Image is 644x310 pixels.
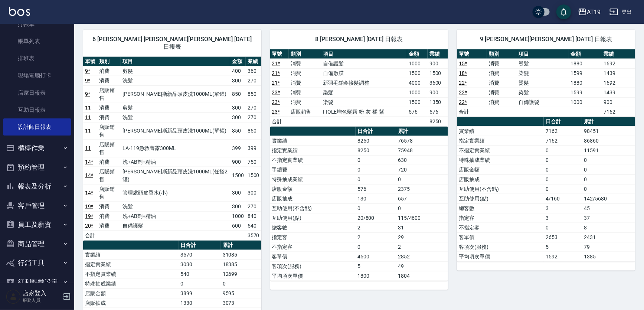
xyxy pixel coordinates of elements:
[407,88,428,97] td: 1000
[602,107,635,117] td: 7162
[121,157,230,167] td: 洗+AB劑+精油
[582,155,635,165] td: 0
[582,252,635,261] td: 1385
[121,103,230,112] td: 剪髮
[3,16,71,33] a: 打帳單
[544,242,582,252] td: 5
[582,194,635,203] td: 142/5680
[3,215,71,234] button: 員工及薪資
[221,288,261,298] td: 9595
[396,232,448,242] td: 29
[289,59,321,68] td: 消費
[270,184,356,194] td: 店販金額
[517,88,569,97] td: 染髮
[544,117,582,127] th: 日合計
[3,253,71,273] button: 行銷工具
[457,194,544,203] td: 互助使用(點)
[121,202,230,211] td: 洗髮
[289,78,321,88] td: 消費
[407,59,428,68] td: 1000
[428,49,448,59] th: 業績
[230,57,246,66] th: 金額
[270,136,356,146] td: 實業績
[356,203,396,213] td: 0
[544,252,582,261] td: 1592
[246,112,261,122] td: 270
[230,202,246,211] td: 300
[457,107,487,117] td: 合計
[569,88,602,97] td: 1599
[121,112,230,122] td: 洗髮
[83,57,261,241] table: a dense table
[270,261,356,271] td: 客項次(服務)
[396,174,448,184] td: 0
[270,223,356,232] td: 總客數
[356,223,396,232] td: 2
[230,167,246,184] td: 1500
[602,68,635,78] td: 1439
[407,78,428,88] td: 4000
[517,97,569,107] td: 自備護髮
[3,177,71,196] button: 報表及分析
[582,203,635,213] td: 45
[85,105,91,111] a: 11
[230,122,246,140] td: 850
[396,213,448,223] td: 115/4600
[179,298,220,308] td: 1330
[544,203,582,213] td: 3
[356,174,396,184] td: 0
[230,66,246,76] td: 400
[270,242,356,252] td: 不指定客
[569,97,602,107] td: 1000
[246,57,261,66] th: 業績
[289,68,321,78] td: 消費
[428,88,448,97] td: 900
[356,146,396,155] td: 8250
[179,269,220,279] td: 540
[230,76,246,85] td: 300
[270,165,356,174] td: 手續費
[396,271,448,281] td: 1804
[246,140,261,157] td: 399
[97,211,121,221] td: 消費
[270,117,289,126] td: 合計
[396,146,448,155] td: 75948
[97,66,121,76] td: 消費
[221,250,261,260] td: 31085
[517,68,569,78] td: 染髮
[230,184,246,202] td: 300
[321,78,407,88] td: 新羽毛鉑金接髮調整
[121,167,230,184] td: [PERSON_NAME]斯新品頭皮洗1000ML(任搭2罐)
[582,126,635,136] td: 98451
[396,155,448,165] td: 630
[246,157,261,167] td: 750
[270,203,356,213] td: 互助使用(不含點)
[544,165,582,174] td: 0
[582,136,635,146] td: 86860
[582,165,635,174] td: 0
[457,136,544,146] td: 指定實業績
[575,4,604,20] button: AT19
[487,97,517,107] td: 消費
[121,76,230,85] td: 洗髮
[179,260,220,269] td: 3030
[457,126,544,136] td: 實業績
[246,211,261,221] td: 840
[3,234,71,254] button: 商品管理
[230,157,246,167] td: 900
[396,194,448,203] td: 657
[3,101,71,118] a: 互助日報表
[428,68,448,78] td: 1500
[246,202,261,211] td: 270
[356,213,396,223] td: 20/800
[246,66,261,76] td: 360
[396,203,448,213] td: 0
[582,146,635,155] td: 11591
[356,252,396,261] td: 4500
[356,261,396,271] td: 5
[121,221,230,231] td: 自備護髮
[457,232,544,242] td: 客單價
[23,297,61,304] p: 服務人員
[121,85,230,103] td: [PERSON_NAME]斯新品頭皮洗1000ML(單罐)
[3,273,71,292] button: 紅利點數設定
